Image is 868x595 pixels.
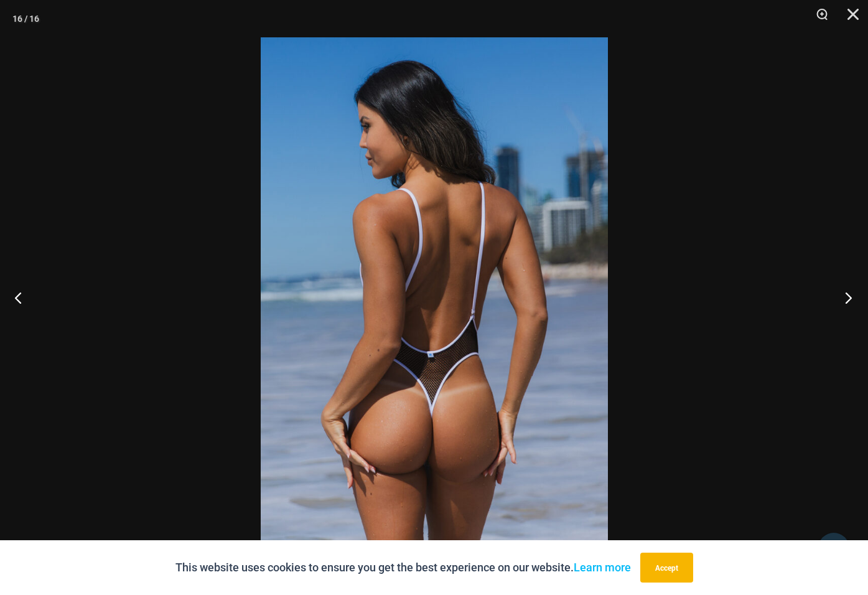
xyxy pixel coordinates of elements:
[261,37,608,558] img: Tradewinds Ink and Ivory 807 One Piece 02
[175,558,631,577] p: This website uses cookies to ensure you get the best experience on our website.
[821,266,868,329] button: Next
[574,561,631,574] a: Learn more
[640,553,693,583] button: Accept
[12,9,39,28] div: 16 / 16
